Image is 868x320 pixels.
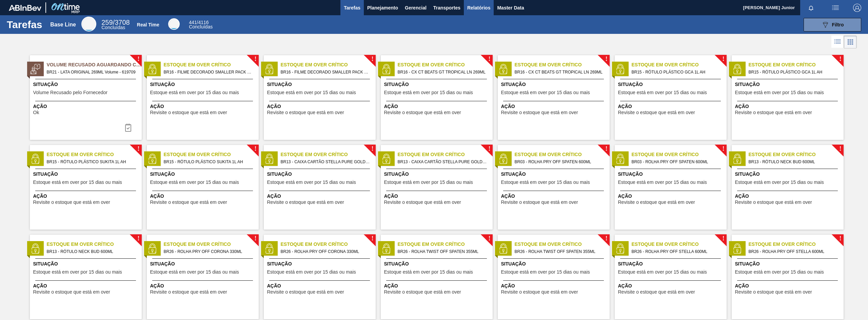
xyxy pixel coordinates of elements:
[381,243,391,254] img: status
[267,103,374,110] span: Ação
[632,158,721,166] span: BR03 - ROLHA PRY OFF SPATEN 600ML
[267,290,344,295] span: Revisite o estoque que está em over
[467,4,490,12] span: Relatórios
[384,270,473,275] span: Estoque está em over por 15 dias ou mais
[33,200,110,205] span: Revisite o estoque que está em over
[853,4,861,12] img: Logout
[164,158,253,166] span: BR15 - RÓTULO PLÁSTICO SUKITA 1L AH
[632,151,727,158] span: Estoque em Over Crítico
[137,57,139,62] span: !
[367,4,398,12] span: Planejamento
[264,243,274,254] img: status
[618,81,725,88] span: Situação
[281,151,376,158] span: Estoque em Over Crítico
[189,24,213,29] span: Concluídas
[618,270,707,275] span: Estoque está em over por 15 dias ou mais
[398,241,493,248] span: Estoque em Over Crítico
[488,236,490,241] span: !
[605,146,607,151] span: !
[189,20,209,25] span: / 4116
[150,200,227,205] span: Revisite o estoque que está em over
[735,103,842,110] span: Ação
[384,110,461,115] span: Revisite o estoque que está em over
[732,64,742,74] img: status
[33,260,140,268] span: Situação
[267,200,344,205] span: Revisite o estoque que está em over
[618,282,725,290] span: Ação
[832,22,844,27] span: Filtro
[497,4,524,12] span: Master Data
[281,61,376,68] span: Estoque em Over Crítico
[398,68,487,76] span: BR16 - CX CT BEATS GT TROPICAL LN 269ML
[615,243,625,254] img: status
[384,193,491,200] span: Ação
[632,248,721,255] span: BR26 - ROLHA PRY OFF STELLA 600ML
[618,110,695,115] span: Revisite o estoque que está em over
[137,22,159,27] div: Real Time
[267,81,374,88] span: Situação
[137,236,139,241] span: !
[267,282,374,290] span: Ação
[281,158,370,166] span: BR13 - CAIXA CARTÃO STELLA PURE GOLD 269ML
[384,90,473,95] span: Estoque está em over por 15 dias ou mais
[147,243,157,254] img: status
[101,19,113,26] span: 259
[839,57,841,62] span: !
[831,4,840,12] img: userActions
[384,81,491,88] span: Situação
[618,290,695,295] span: Revisite o estoque que está em over
[150,180,239,185] span: Estoque está em over por 15 dias ou mais
[47,61,142,68] span: Volume Recusado Aguardando Ciência
[150,90,239,95] span: Estoque está em over por 15 dias ou mais
[101,19,130,26] span: / 3708
[839,146,841,151] span: !
[615,154,625,164] img: status
[384,171,491,178] span: Situação
[33,90,107,95] span: Volume Recusado pelo Fornecedor
[101,25,125,30] span: Concluídas
[33,110,39,115] span: Ok
[267,110,344,115] span: Revisite o estoque que está em over
[7,21,42,28] h1: Tarefas
[515,158,604,166] span: BR03 - ROLHA PRY OFF SPATEN 600ML
[47,248,136,255] span: BR13 - RÓTULO NECK BUD 600ML
[735,270,824,275] span: Estoque está em over por 15 dias ou mais
[164,61,259,68] span: Estoque em Over Crítico
[189,20,213,29] div: Real Time
[264,154,274,164] img: status
[33,81,140,88] span: Situação
[47,151,142,158] span: Estoque em Over Crítico
[515,68,604,76] span: BR16 - CX CT BEATS GT TROPICAL LN 269ML
[501,90,590,95] span: Estoque está em over por 15 dias ou mais
[488,146,490,151] span: !
[281,248,370,255] span: BR26 - ROLHA PRY OFF CORONA 330ML
[398,61,493,68] span: Estoque em Over Crítico
[735,282,842,290] span: Ação
[164,248,253,255] span: BR26 - ROLHA PRY OFF CORONA 330ML
[267,180,356,185] span: Estoque está em over por 15 dias ou mais
[137,146,139,151] span: !
[150,103,257,110] span: Ação
[254,146,256,151] span: !
[150,171,257,178] span: Situação
[501,193,608,200] span: Ação
[164,241,259,248] span: Estoque em Over Crítico
[839,236,841,241] span: !
[515,248,604,255] span: BR26 - ROLHA TWIST OFF SPATEN 355ML
[384,103,491,110] span: Ação
[501,81,608,88] span: Situação
[632,61,727,68] span: Estoque em Over Crítico
[150,110,227,115] span: Revisite o estoque que está em over
[618,200,695,205] span: Revisite o estoque que está em over
[101,20,130,30] div: Base Line
[254,57,256,62] span: !
[33,103,140,110] span: Ação
[501,180,590,185] span: Estoque está em over por 15 dias ou mais
[722,57,724,62] span: !
[618,171,725,178] span: Situação
[267,270,356,275] span: Estoque está em over por 15 dias ou mais
[344,4,360,12] span: Tarefas
[267,193,374,200] span: Ação
[30,243,40,254] img: status
[735,90,824,95] span: Estoque está em over por 15 dias ou mais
